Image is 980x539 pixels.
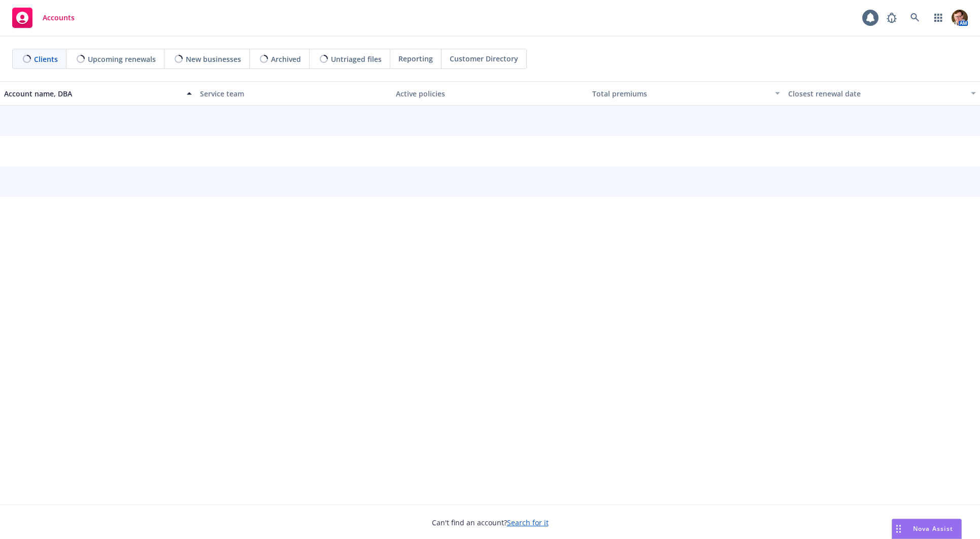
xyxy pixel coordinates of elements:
a: Search [905,8,925,28]
div: Account name, DBA [4,88,181,99]
span: Archived [271,54,301,64]
div: Closest renewal date [788,88,965,99]
span: Clients [34,54,58,64]
span: Nova Assist [913,524,953,533]
span: New businesses [186,54,241,64]
button: Closest renewal date [784,81,980,106]
button: Nova Assist [892,519,962,539]
span: Customer Directory [450,53,518,64]
button: Total premiums [588,81,784,106]
div: Service team [200,88,388,99]
div: Total premiums [592,88,769,99]
a: Accounts [8,4,79,32]
div: Drag to move [892,519,905,538]
span: Untriaged files [331,54,382,64]
a: Switch app [928,8,949,28]
button: Service team [196,81,392,106]
img: photo [952,10,968,26]
span: Can't find an account? [432,517,549,528]
button: Active policies [392,81,588,106]
div: Active policies [396,88,584,99]
span: Accounts [43,14,75,22]
a: Report a Bug [882,8,902,28]
span: Upcoming renewals [88,54,156,64]
span: Reporting [398,53,433,64]
a: Search for it [507,518,549,527]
